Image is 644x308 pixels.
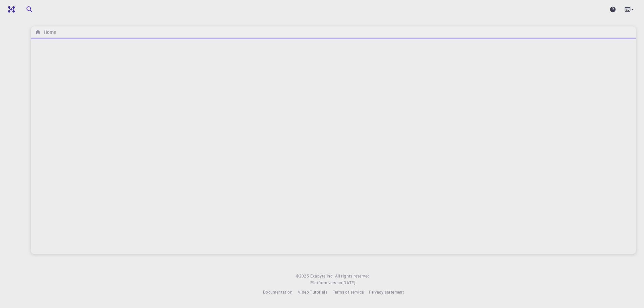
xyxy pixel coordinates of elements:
[369,289,404,295] span: Privacy statement
[5,6,15,13] img: logo
[333,289,364,295] span: Terms of service
[333,289,364,296] a: Terms of service
[342,280,357,285] span: [DATE] .
[298,289,327,295] span: Video Tutorials
[296,273,310,280] span: © 2025
[369,289,404,296] a: Privacy statement
[263,289,292,296] a: Documentation
[335,273,371,280] span: All rights reserved.
[34,28,57,36] nav: breadcrumb
[310,280,342,286] span: Platform version
[41,28,56,36] h6: Home
[298,289,327,296] a: Video Tutorials
[310,273,334,279] span: Exabyte Inc.
[263,289,292,295] span: Documentation
[342,280,357,286] a: [DATE].
[310,273,334,280] a: Exabyte Inc.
